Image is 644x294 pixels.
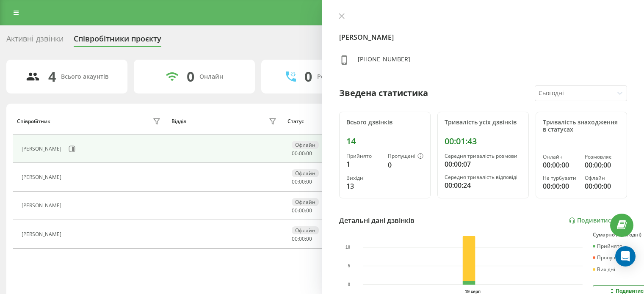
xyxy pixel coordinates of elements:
div: 0 [187,69,194,85]
div: 00:00:07 [445,159,522,169]
div: 0 [388,160,423,170]
span: 00 [299,150,305,157]
span: 00 [306,150,312,157]
div: Офлайн [585,175,620,181]
div: 0 [304,69,312,85]
div: Всього акаунтів [61,73,108,80]
h4: [PERSON_NAME] [339,32,627,42]
div: Прийнято [346,153,381,159]
div: Всього дзвінків [346,119,423,126]
div: 00:00:00 [543,160,578,170]
span: 00 [299,207,305,214]
div: Середня тривалість розмови [445,153,522,159]
div: Офлайн [292,198,319,206]
div: Пропущені [388,153,423,160]
span: 00 [306,235,312,242]
span: 00 [299,178,305,185]
div: Пропущені [593,254,632,261]
div: Офлайн [292,169,319,177]
div: Вихідні [346,175,381,181]
div: 4 [48,69,56,85]
a: Подивитись звіт [569,217,627,224]
div: : : [292,208,312,214]
div: Середня тривалість відповіді [445,174,522,180]
div: 00:01:43 [445,136,522,146]
div: [PERSON_NAME] [22,231,64,237]
div: 00:00:00 [585,160,620,170]
div: [PHONE_NUMBER] [358,55,410,67]
div: Тривалість знаходження в статусах [543,119,620,133]
div: 1 [346,159,381,169]
div: Співробітники проєкту [74,34,161,47]
div: Офлайн [292,141,319,149]
div: Відділ [171,118,186,124]
div: : : [292,236,312,242]
div: Тривалість усіх дзвінків [445,119,522,126]
div: Детальні дані дзвінків [339,215,415,225]
div: 00:00:00 [585,181,620,191]
span: 00 [292,207,298,214]
div: : : [292,179,312,185]
div: 00:00:00 [543,181,578,191]
span: 00 [292,178,298,185]
div: 13 [346,181,381,191]
div: Прийнято [593,243,622,249]
div: 14 [346,136,423,146]
text: 19 серп [465,289,481,294]
div: Офлайн [292,226,319,234]
span: 00 [306,207,312,214]
span: 00 [306,178,312,185]
text: 10 [345,245,351,250]
div: Співробітник [17,118,50,124]
div: Розмовляють [317,73,358,80]
div: [PERSON_NAME] [22,146,64,152]
div: [PERSON_NAME] [22,174,64,180]
span: 00 [292,235,298,242]
div: 00:00:24 [445,180,522,190]
div: Розмовляє [585,154,620,160]
div: : : [292,151,312,157]
div: Вихідні [593,267,615,272]
div: Open Intercom Messenger [615,246,636,267]
text: 0 [348,283,350,287]
span: 00 [299,235,305,242]
div: Онлайн [543,154,578,160]
span: 00 [292,150,298,157]
div: Статус [287,118,304,124]
div: Не турбувати [543,175,578,181]
div: Активні дзвінки [6,34,64,47]
div: Онлайн [199,73,223,80]
div: Зведена статистика [339,87,428,99]
div: [PERSON_NAME] [22,203,64,209]
text: 5 [348,264,350,268]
